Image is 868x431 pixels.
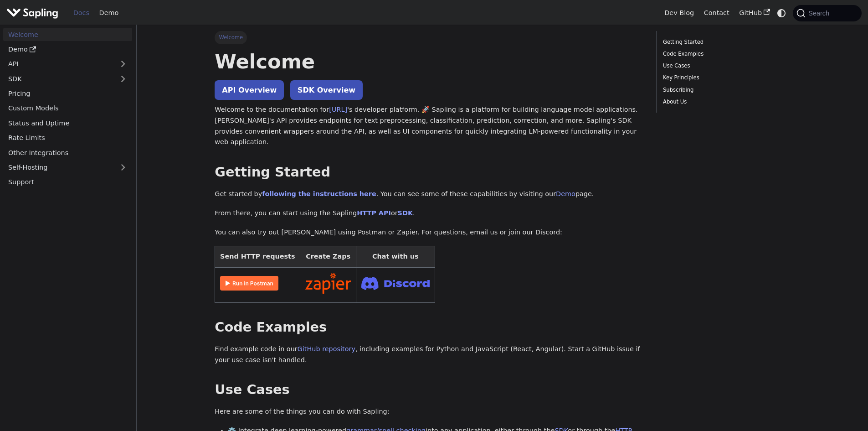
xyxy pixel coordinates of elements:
[398,209,413,217] a: SDK
[215,164,643,181] h2: Getting Started
[357,209,391,217] a: HTTP API
[114,57,132,71] button: Expand sidebar category 'API'
[215,246,300,268] th: Send HTTP requests
[329,106,347,113] a: [URL]
[300,246,356,268] th: Create Zaps
[68,6,94,20] a: Docs
[806,10,835,17] span: Search
[215,104,643,148] p: Welcome to the documentation for 's developer platform. 🚀 Sapling is a platform for building lang...
[3,116,132,130] a: Status and Uptime
[659,6,699,20] a: Dev Blog
[215,31,643,44] nav: Breadcrumbs
[215,319,643,336] h2: Code Examples
[215,80,284,100] a: API Overview
[220,276,278,291] img: Run in Postman
[3,161,132,174] a: Self-Hosting
[3,87,132,100] a: Pricing
[663,73,786,82] a: Key Principles
[298,345,355,353] a: GitHub repository
[3,72,114,85] a: SDK
[215,49,643,74] h1: Welcome
[6,6,62,20] a: Sapling.aiSapling.ai
[94,6,123,20] a: Demo
[3,57,114,71] a: API
[215,406,643,417] p: Here are some of the things you can do with Sapling:
[215,382,643,398] h2: Use Cases
[3,176,132,189] a: Support
[6,6,58,20] img: Sapling.ai
[3,131,132,145] a: Rate Limits
[215,189,643,200] p: Get started by . You can see some of these capabilities by visiting our page.
[775,6,788,20] button: Switch between dark and light mode (currently system mode)
[3,43,132,56] a: Demo
[262,190,376,197] a: following the instructions here
[215,227,643,238] p: You can also try out [PERSON_NAME] using Postman or Zapier. For questions, email us or join our D...
[556,190,575,197] a: Demo
[356,246,435,268] th: Chat with us
[215,31,247,44] span: Welcome
[305,273,351,294] img: Connect in Zapier
[3,28,132,41] a: Welcome
[793,5,861,21] button: Search (Command+K)
[114,72,132,85] button: Expand sidebar category 'SDK'
[663,50,786,58] a: Code Examples
[3,146,132,159] a: Other Integrations
[699,6,734,20] a: Contact
[290,80,363,100] a: SDK Overview
[361,274,430,293] img: Join Discord
[734,6,775,20] a: GitHub
[663,98,786,106] a: About Us
[663,86,786,94] a: Subscribing
[663,62,786,70] a: Use Cases
[3,102,132,115] a: Custom Models
[663,38,786,47] a: Getting Started
[215,208,643,219] p: From there, you can start using the Sapling or .
[215,344,643,366] p: Find example code in our , including examples for Python and JavaScript (React, Angular). Start a...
